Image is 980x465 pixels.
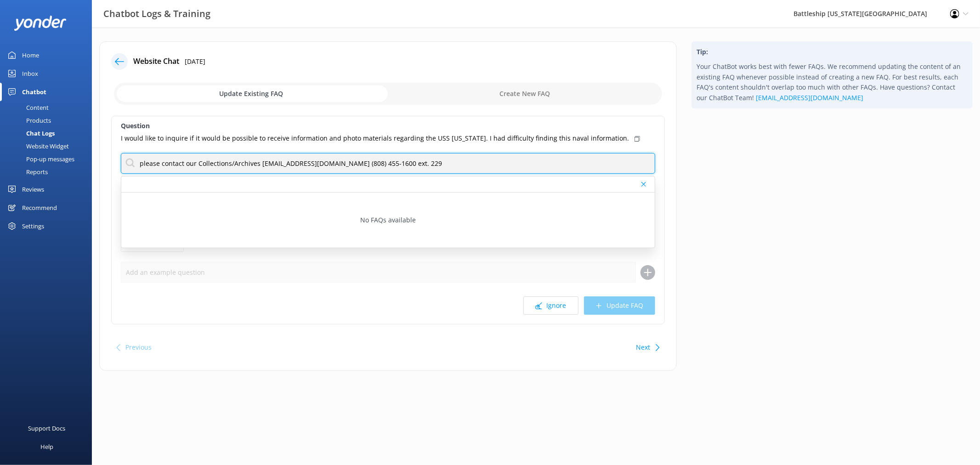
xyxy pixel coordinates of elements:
div: Home [22,46,39,64]
a: Reports [6,165,92,178]
input: Search for an FAQ to Update... [121,153,655,174]
h4: Tip: [697,47,967,57]
div: Products [6,114,51,127]
button: Next [636,338,651,357]
p: I would like to inquire if it would be possible to receive information and photo materials regard... [121,133,629,143]
div: Chatbot [22,83,46,101]
div: Recommend [22,198,57,217]
h3: Chatbot Logs & Training [103,6,210,21]
h4: Website Chat [133,56,179,68]
div: Chat Logs [6,127,55,140]
a: Content [6,101,92,114]
p: [DATE] [185,57,205,67]
a: Website Widget [6,140,92,153]
button: Ignore [523,296,578,315]
a: [EMAIL_ADDRESS][DOMAIN_NAME] [756,93,864,102]
a: Chat Logs [6,127,92,140]
img: yonder-white-logo.png [14,16,67,31]
a: Products [6,114,92,127]
div: Reports [6,165,48,178]
p: Your ChatBot works best with fewer FAQs. We recommend updating the content of an existing FAQ whe... [697,62,967,103]
div: Pop-up messages [6,153,74,165]
div: Settings [22,217,44,235]
div: Website Widget [6,140,69,153]
div: No FAQs available [121,193,655,248]
div: Inbox [22,64,38,83]
a: Pop-up messages [6,153,92,165]
div: Support Docs [28,419,66,437]
label: Question [121,121,655,131]
div: Reviews [22,180,44,198]
div: Help [40,437,53,456]
input: Add an example question [121,262,636,283]
div: Content [6,101,49,114]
